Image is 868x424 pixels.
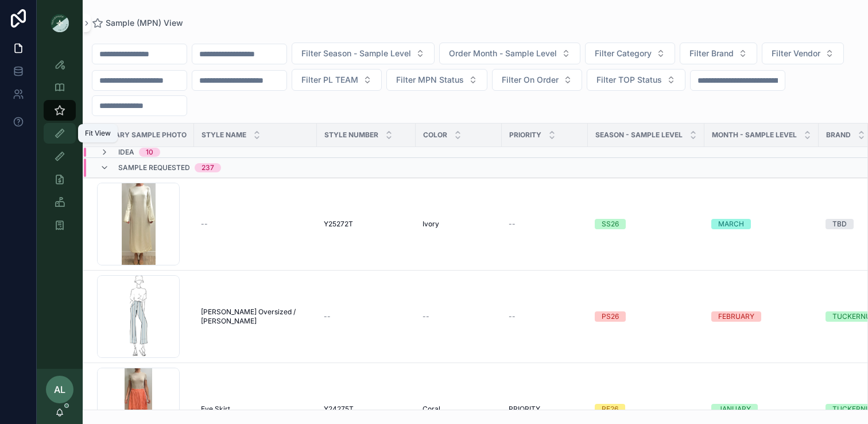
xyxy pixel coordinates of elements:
a: Y24275T [324,404,409,414]
a: SS26 [595,219,697,229]
span: Eve Skirt [201,404,230,414]
span: Sample Requested [118,163,190,172]
span: PRIMARY SAMPLE PHOTO [98,130,187,140]
a: PRIORITY [509,404,581,414]
a: Sample (MPN) View [92,17,183,29]
div: SS26 [602,219,619,229]
a: -- [509,219,581,229]
span: -- [324,312,331,321]
span: Order Month - Sample Level [449,48,557,59]
span: Y24275T [324,404,354,414]
span: Style Number [324,130,378,140]
span: PRIORITY [509,404,540,414]
a: Coral [423,404,495,414]
span: Filter Brand [689,48,734,59]
a: -- [509,312,581,321]
span: Y25272T [324,219,353,229]
span: -- [201,219,208,229]
a: JANUARY [711,404,812,414]
a: PS26 [595,311,697,322]
a: -- [201,219,310,229]
span: Filter Season - Sample Level [301,48,411,59]
img: App logo [51,14,69,32]
a: RE26 [595,404,697,414]
span: MONTH - SAMPLE LEVEL [712,130,797,140]
div: Fit View [85,129,111,138]
a: MARCH [711,219,812,229]
span: Filter MPN Status [396,74,464,86]
button: Select Button [439,43,580,64]
span: PRIORITY [509,130,541,140]
span: Coral [423,404,440,414]
button: Select Button [292,69,382,91]
a: Eve Skirt [201,404,310,414]
div: TBD [832,219,847,229]
a: Y25272T [324,219,409,229]
div: PS26 [602,311,619,322]
a: Ivory [423,219,495,229]
span: -- [509,219,516,229]
span: Idea [118,148,134,157]
button: Select Button [386,69,487,91]
span: Brand [826,130,851,140]
button: Select Button [762,43,844,64]
span: Filter On Order [502,74,559,86]
button: Select Button [585,43,675,64]
span: -- [423,312,429,321]
span: Season - Sample Level [595,130,683,140]
a: -- [324,312,409,321]
div: MARCH [718,219,744,229]
span: Filter Category [595,48,652,59]
button: Select Button [492,69,582,91]
span: Color [423,130,447,140]
span: AL [54,383,65,396]
button: Select Button [680,43,757,64]
button: Select Button [292,43,435,64]
div: RE26 [602,404,618,414]
span: Sample (MPN) View [106,17,183,29]
div: 237 [201,163,214,172]
a: [PERSON_NAME] Oversized / [PERSON_NAME] [201,307,310,326]
span: Ivory [423,219,439,229]
a: -- [423,312,495,321]
span: Filter Vendor [772,48,820,59]
span: Filter PL TEAM [301,74,358,86]
span: Style Name [201,130,246,140]
span: Filter TOP Status [596,74,662,86]
a: FEBRUARY [711,311,812,322]
span: -- [509,312,516,321]
div: JANUARY [718,404,751,414]
div: 10 [146,148,153,157]
div: FEBRUARY [718,311,754,322]
button: Select Button [587,69,685,91]
div: scrollable content [37,46,83,250]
